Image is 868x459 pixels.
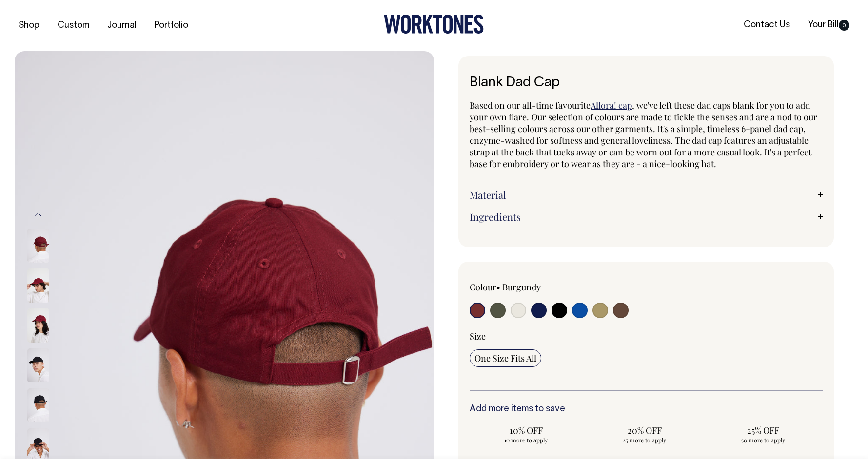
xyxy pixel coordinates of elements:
[588,421,701,447] input: 20% OFF 25 more to apply
[470,330,823,342] div: Size
[27,388,49,422] img: black
[740,17,794,33] a: Contact Us
[804,17,853,33] a: Your Bill0
[839,20,849,31] span: 0
[470,99,591,111] span: Based on our all-time favourite
[496,281,500,293] span: •
[470,349,541,367] input: One Size Fits All
[470,404,823,414] h6: Add more items to save
[470,99,817,170] span: , we've left these dad caps blank for you to add your own flare. Our selection of colours are mad...
[27,308,49,343] img: burgundy
[474,436,577,444] span: 10 more to apply
[591,99,632,111] a: Allora! cap
[103,18,140,34] a: Journal
[712,424,815,436] span: 25% OFF
[474,424,577,436] span: 10% OFF
[593,436,696,444] span: 25 more to apply
[712,436,815,444] span: 50 more to apply
[502,281,541,293] label: Burgundy
[151,18,192,34] a: Portfolio
[31,204,45,226] button: Previous
[470,421,582,447] input: 10% OFF 10 more to apply
[27,268,49,303] img: burgundy
[27,229,49,263] img: burgundy
[470,211,823,223] a: Ingredients
[470,76,823,91] h1: Blank Dad Cap
[15,18,43,34] a: Shop
[27,348,49,382] img: black
[474,352,536,364] span: One Size Fits All
[707,421,820,447] input: 25% OFF 50 more to apply
[470,189,823,201] a: Material
[593,424,696,436] span: 20% OFF
[54,18,93,34] a: Custom
[470,281,611,293] div: Colour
